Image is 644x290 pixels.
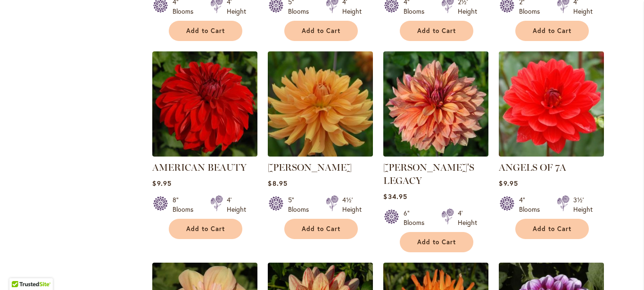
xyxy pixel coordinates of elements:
[533,225,571,233] span: Add to Cart
[152,149,257,158] a: AMERICAN BEAUTY
[533,27,571,35] span: Add to Cart
[499,149,604,158] a: ANGELS OF 7A
[152,179,171,188] span: $9.95
[573,195,593,214] div: 3½' Height
[186,27,225,35] span: Add to Cart
[519,195,545,214] div: 4" Blooms
[417,27,456,35] span: Add to Cart
[284,21,358,41] button: Add to Cart
[227,195,246,214] div: 4' Height
[173,195,199,214] div: 8" Blooms
[186,225,225,233] span: Add to Cart
[288,195,314,214] div: 5" Blooms
[499,179,518,188] span: $9.95
[400,21,473,41] button: Add to Cart
[152,51,257,157] img: AMERICAN BEAUTY
[268,179,287,188] span: $8.95
[7,257,33,283] iframe: Launch Accessibility Center
[383,149,488,158] a: Andy's Legacy
[515,219,589,239] button: Add to Cart
[499,162,566,173] a: ANGELS OF 7A
[284,219,358,239] button: Add to Cart
[268,149,373,158] a: ANDREW CHARLES
[417,238,456,246] span: Add to Cart
[383,51,488,157] img: Andy's Legacy
[169,219,242,239] button: Add to Cart
[383,192,407,201] span: $34.95
[499,51,604,157] img: ANGELS OF 7A
[383,162,474,186] a: [PERSON_NAME]'S LEGACY
[404,208,430,227] div: 6" Blooms
[342,195,362,214] div: 4½' Height
[400,232,473,252] button: Add to Cart
[302,27,340,35] span: Add to Cart
[268,162,352,173] a: [PERSON_NAME]
[458,208,477,227] div: 4' Height
[302,225,340,233] span: Add to Cart
[169,21,242,41] button: Add to Cart
[515,21,589,41] button: Add to Cart
[268,51,373,157] img: ANDREW CHARLES
[152,162,247,173] a: AMERICAN BEAUTY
